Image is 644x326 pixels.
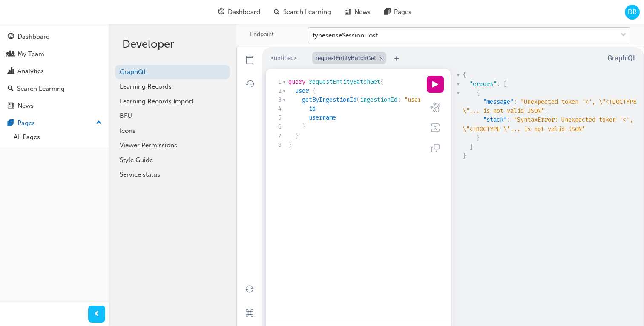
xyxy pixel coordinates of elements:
span: pages-icon [384,7,391,17]
em: i [626,54,628,62]
span: people-icon [8,51,14,58]
div: Endpoint [250,30,274,39]
span: guage-icon [218,7,224,17]
a: Dashboard [3,29,105,45]
span: pages-icon [8,120,14,127]
span: : [507,116,510,124]
button: DR [625,5,640,20]
span: Pages [394,7,411,17]
a: Service status [115,167,230,182]
a: Icons [115,123,230,138]
span: [ [503,80,507,88]
ul: Select active operation [262,47,407,69]
div: 5 [273,113,282,122]
span: guage-icon [8,33,14,41]
a: GraphQL [115,65,230,80]
button: Merge fragments into query (Shift-Ctrl-M) [427,119,444,136]
a: My Team [3,46,105,62]
span: "errors" [469,80,497,88]
a: Analytics [3,63,105,79]
a: Learning Records [115,79,230,94]
div: News [17,101,34,111]
div: Analytics [17,66,44,76]
div: Style Guide [120,155,225,165]
button: Prettify query (Shift-Ctrl-P) [427,99,444,116]
a: All Pages [10,131,105,144]
span: DR [628,7,637,17]
a: BFU [115,109,230,123]
button: <untitled> [267,52,297,64]
a: GraphiQL [607,54,637,62]
span: : [514,98,517,106]
button: Re-fetch GraphQL schema [240,280,259,298]
div: BFU [120,111,225,121]
div: My Team [17,49,44,59]
span: getByIngestionId [302,96,356,104]
span: ] [469,143,473,151]
a: Style Guide [115,153,230,168]
span: } [476,134,480,142]
button: Pages [3,115,105,131]
span: , [544,107,548,115]
button: Open short keys dialog [240,303,259,322]
span: ingestionId [360,96,397,104]
button: Execute query (Ctrl-Enter) [427,76,444,93]
div: typesenseSessionHost [313,31,378,40]
h2: Developer [122,37,223,51]
button: Show History [240,74,259,93]
span: { [476,89,480,97]
button: requestEntityBatchGet [312,52,376,64]
div: 7 [273,132,282,140]
span: query [288,78,305,86]
button: DashboardMy TeamAnalyticsSearch LearningNews [3,27,105,115]
div: Search Learning [17,84,65,94]
span: down-icon [621,30,627,41]
div: 6 [273,122,282,131]
div: Service status [120,170,225,180]
span: id [309,105,316,113]
div: Learning Records Import [120,97,225,106]
span: "stack" [483,116,507,124]
span: search-icon [8,85,14,93]
div: 3 [273,95,282,104]
span: search-icon [274,7,280,17]
span: { [463,71,466,79]
div: 8 [273,140,282,149]
span: "message" [483,98,514,106]
div: Pages [17,118,35,128]
a: Search Learning [3,81,105,97]
div: 4 [273,104,282,113]
span: news-icon [8,102,14,110]
span: Dashboard [228,7,260,17]
div: Editor Commands [427,76,444,316]
span: : [497,80,500,88]
a: Learning Records Import [115,94,230,109]
a: pages-iconPages [377,3,418,21]
div: Viewer Permissions [120,140,225,150]
span: ( [356,96,360,104]
div: Dashboard [17,32,50,42]
div: Learning Records [120,82,225,92]
span: user [295,87,309,95]
span: Search Learning [283,7,331,17]
span: News [354,7,371,17]
span: } [463,152,466,160]
span: { [312,87,316,95]
button: Add tab [391,53,402,63]
span: : [397,96,401,104]
span: chart-icon [8,68,14,75]
span: } [295,132,299,140]
span: "SyntaxError: Unexpected token '<', \"<!DOCTYPE \"... is not valid JSON" [463,116,636,133]
div: Icons [120,126,225,136]
a: guage-iconDashboard [211,3,267,21]
div: 1 [273,77,282,86]
a: news-iconNews [338,3,377,21]
span: { [380,78,384,86]
span: } [302,123,305,131]
span: news-icon [345,7,351,17]
span: prev-icon [94,309,100,320]
button: Close Tab [376,52,386,64]
span: "Unexpected token '<', \"<!DOCTYPE \"... is not valid JSON" [463,98,640,115]
span: } [288,141,292,149]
